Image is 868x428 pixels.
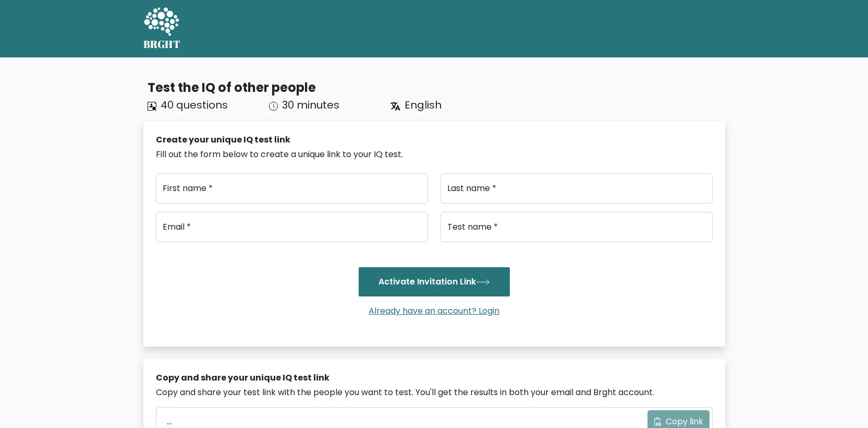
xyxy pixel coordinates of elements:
[143,38,181,51] h5: BRGHT
[161,98,228,112] span: 40 questions
[405,98,442,112] span: English
[282,98,339,112] span: 30 minutes
[156,134,713,146] div: Create your unique IQ test link
[156,173,428,204] input: First name
[156,372,713,384] div: Copy and share your unique IQ test link
[441,173,713,204] input: Last name
[156,148,713,161] div: Fill out the form below to create a unique link to your IQ test.
[364,305,504,317] a: Already have an account? Login
[148,78,725,97] div: Test the IQ of other people
[441,212,713,242] input: Test name
[156,212,428,242] input: Email
[143,4,181,53] a: BRGHT
[156,386,713,399] div: Copy and share your test link with the people you want to test. You'll get the results in both yo...
[359,267,510,296] button: Activate Invitation Link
